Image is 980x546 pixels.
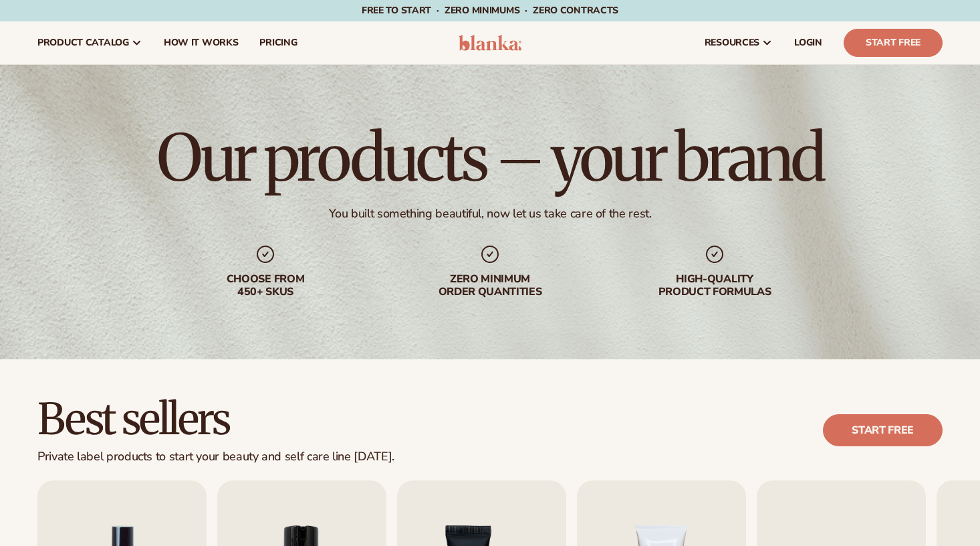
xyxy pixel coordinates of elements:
[153,21,249,64] a: How It Works
[844,29,943,57] a: Start Free
[404,273,576,298] div: Zero minimum order quantities
[629,273,800,298] div: High-quality product formulas
[157,126,823,190] h1: Our products – your brand
[329,206,652,221] div: You built something beautiful, now let us take care of the rest.
[37,37,129,48] span: product catalog
[37,450,394,464] div: Private label products to start your beauty and self care line [DATE].
[249,21,308,64] a: pricing
[37,397,394,442] h2: Best sellers
[259,37,297,48] span: pricing
[783,21,833,64] a: LOGIN
[164,37,239,48] span: How It Works
[694,21,783,64] a: resources
[459,35,522,51] img: logo
[180,273,351,298] div: Choose from 450+ Skus
[362,4,618,17] span: Free to start · ZERO minimums · ZERO contracts
[27,21,153,64] a: product catalog
[823,414,943,446] a: Start free
[705,37,759,48] span: resources
[794,37,822,48] span: LOGIN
